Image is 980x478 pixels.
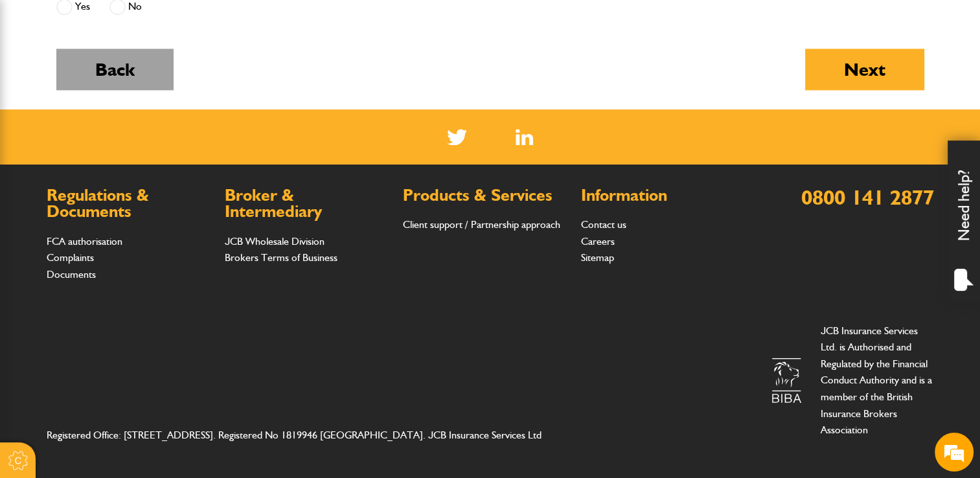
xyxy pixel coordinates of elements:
[225,187,390,220] h2: Broker & Intermediary
[447,129,467,145] img: Twitter
[47,187,212,220] h2: Regulations & Documents
[47,251,94,264] a: Complaints
[581,251,614,264] a: Sitemap
[225,235,325,247] a: JCB Wholesale Division
[581,187,746,204] h2: Information
[403,187,568,204] h2: Products & Services
[47,427,569,444] address: Registered Office: [STREET_ADDRESS]. Registered No 1819946 [GEOGRAPHIC_DATA]. JCB Insurance Servi...
[805,49,924,90] button: Next
[516,129,533,145] a: LinkedIn
[47,268,96,280] a: Documents
[821,323,934,438] p: JCB Insurance Services Ltd. is Authorised and Regulated by the Financial Conduct Authority and is...
[47,235,122,247] a: FCA authorisation
[225,251,337,264] a: Brokers Terms of Business
[516,129,533,145] img: Linked In
[948,141,980,302] div: Need help?
[801,185,934,210] a: 0800 141 2877
[403,218,560,231] a: Client support / Partnership approach
[581,218,626,231] a: Contact us
[56,49,174,90] button: Back
[581,235,615,247] a: Careers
